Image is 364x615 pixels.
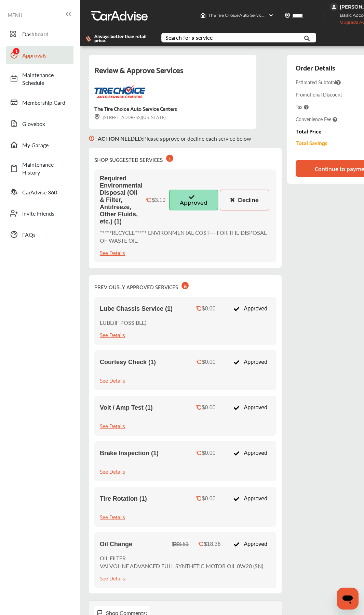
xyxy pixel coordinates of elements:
[169,190,218,210] button: Approved
[6,115,73,132] a: Glovebox
[166,155,173,162] div: 1
[100,359,156,366] span: Courtesy Check (1)
[94,281,189,291] div: PREVIOUSLY APPROVED SERVICES
[296,103,309,110] span: Tax
[94,63,251,85] div: Review & Approve Services
[6,226,73,243] a: FAQs
[22,209,70,217] span: Invite Friends
[202,359,216,365] div: $0.00
[100,541,132,548] span: Oil Change
[6,25,73,43] a: Dashboard
[172,541,189,547] div: $83.51
[100,495,147,502] span: Tire Rotation (1)
[165,35,213,40] div: Search for a service
[220,190,269,210] button: Decline
[100,319,146,326] p: LUBE(IF POSSIBLE)
[94,104,177,113] div: The Tire Choice Auto Service Centers
[230,302,271,315] div: Approved
[100,175,143,225] span: Required Environmental Disposal (Oil & Filter, Antifreeze, Other Fluids, etc.) (1)
[94,85,145,98] img: logo-tire-choice.png
[230,447,271,460] div: Approved
[100,248,125,257] div: See Details
[22,161,70,176] span: Maintenance History
[22,120,70,128] span: Glovebox
[230,356,271,369] div: Approved
[94,113,166,121] div: [STREET_ADDRESS][US_STATE]
[22,99,70,106] span: Membership Card
[296,91,342,98] div: Promotional Discount
[100,404,153,411] span: Volt / Amp Test (1)
[22,188,70,196] span: CarAdvise 360
[230,538,271,551] div: Approved
[296,62,335,73] div: Order Details
[285,13,290,18] img: location_vector.a44bc228.svg
[22,71,70,87] span: Maintenance Schedule
[202,496,216,502] div: $0.00
[22,30,70,38] span: Dashboard
[89,129,94,148] img: svg+xml;base64,PHN2ZyB3aWR0aD0iMTYiIGhlaWdodD0iMTciIHZpZXdCb3g9IjAgMCAxNiAxNyIgZmlsbD0ibm9uZSIgeG...
[200,13,206,18] img: header-home-logo.8d720a4f.svg
[202,450,216,456] div: $0.00
[152,197,165,203] div: $3.10
[6,136,73,154] a: My Garage
[296,116,337,123] span: Convenience Fee
[98,134,143,142] b: ACTION NEEDED :
[94,153,173,164] div: SHOP SUGGESTED SERVICES
[100,450,159,457] span: Brake Inspection (1)
[202,306,216,312] div: $0.00
[100,375,125,385] div: See Details
[204,541,221,547] div: $18.36
[100,229,271,244] p: *****RECYCLE***** ENVIRONMENTAL COST--- FOR THE DISPOSAL OF WASTE OIL.
[100,421,125,430] div: See Details
[100,330,125,339] div: See Details
[94,114,100,120] img: svg+xml;base64,PHN2ZyB3aWR0aD0iMTYiIGhlaWdodD0iMTciIHZpZXdCb3g9IjAgMCAxNiAxNyIgZmlsbD0ibm9uZSIgeG...
[268,13,274,18] img: header-down-arrow.9dd2ce7d.svg
[100,512,125,521] div: See Details
[202,405,216,411] div: $0.00
[8,12,22,18] span: MENU
[6,46,73,64] a: Approvals
[86,36,91,42] img: dollor_label_vector.a70140d1.svg
[6,93,73,111] a: Membership Card
[296,128,321,134] div: Total Price
[296,140,327,146] div: Total Savings
[100,554,263,562] p: OIL FILTER
[337,588,359,610] iframe: Button to launch messaging window
[22,51,70,59] span: Approvals
[230,401,271,414] div: Approved
[296,79,341,86] span: Estimated Subtotal
[6,67,73,90] a: Maintenance Schedule
[330,3,338,11] img: jVpblrzwTbfkPYzPPzSLxeg0AAAAASUVORK5CYII=
[100,562,263,570] p: VALVOLINE ADVANCED FULL SYNTHETIC MOTOR OIL 0W20 (SN)
[6,183,73,201] a: CarAdvise 360
[22,141,70,149] span: My Garage
[22,231,70,239] span: FAQs
[100,305,173,312] span: Lube Chassis Service (1)
[181,282,189,289] div: 6
[100,466,125,476] div: See Details
[230,492,271,505] div: Approved
[324,10,324,21] img: header-divider.bc55588e.svg
[6,157,73,180] a: Maintenance History
[98,134,251,142] p: Please approve or decline each service below
[6,204,73,222] a: Invite Friends
[94,35,150,43] span: Always better than retail price.
[100,573,125,582] div: See Details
